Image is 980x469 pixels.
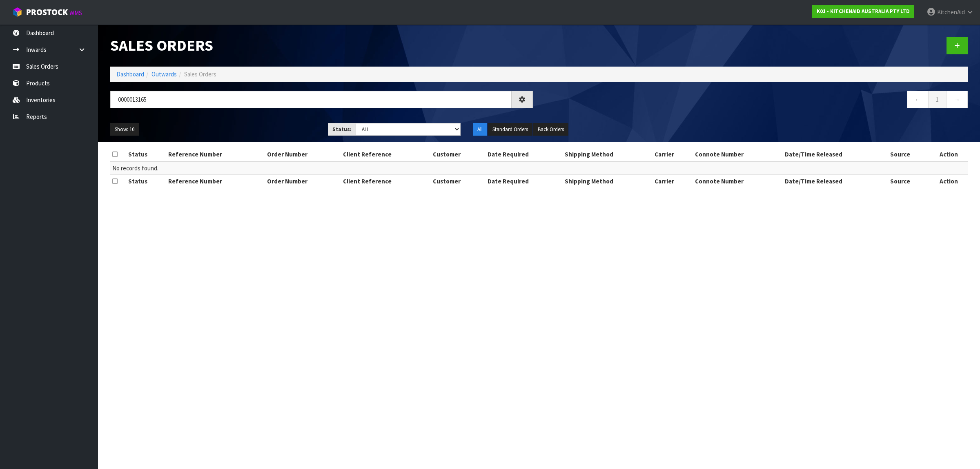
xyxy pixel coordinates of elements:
th: Reference Number [166,148,265,161]
th: Reference Number [166,175,265,188]
span: ProStock [26,7,68,18]
input: Search sales orders [110,91,512,108]
th: Date Required [486,148,563,161]
small: WMS [69,9,82,17]
th: Customer [431,175,485,188]
h1: Sales Orders [110,37,533,54]
th: Carrier [653,175,693,188]
th: Status [126,175,166,188]
th: Client Reference [341,175,431,188]
th: Connote Number [693,175,783,188]
strong: K01 - KITCHENAID AUSTRALIA PTY LTD [817,8,910,15]
th: Action [929,148,968,161]
a: Dashboard [116,70,144,78]
img: cube-alt.png [12,7,22,17]
th: Shipping Method [563,148,653,161]
a: ← [907,91,929,108]
td: No records found. [110,161,968,175]
th: Customer [431,148,485,161]
a: Outwards [151,70,177,78]
a: 1 [928,91,947,108]
th: Connote Number [693,148,783,161]
th: Order Number [265,175,341,188]
th: Status [126,148,166,161]
th: Date Required [486,175,563,188]
span: KitchenAid [937,8,965,16]
th: Date/Time Released [783,148,888,161]
th: Order Number [265,148,341,161]
th: Source [888,148,929,161]
strong: Status: [332,126,352,133]
th: Date/Time Released [783,175,888,188]
nav: Page navigation [545,91,968,111]
th: Action [929,175,968,188]
span: Sales Orders [184,70,216,78]
th: Shipping Method [563,175,653,188]
button: Show: 10 [110,123,139,136]
th: Client Reference [341,148,431,161]
th: Source [888,175,929,188]
button: Standard Orders [488,123,532,136]
button: All [473,123,487,136]
a: → [946,91,968,108]
button: Back Orders [533,123,568,136]
th: Carrier [653,148,693,161]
